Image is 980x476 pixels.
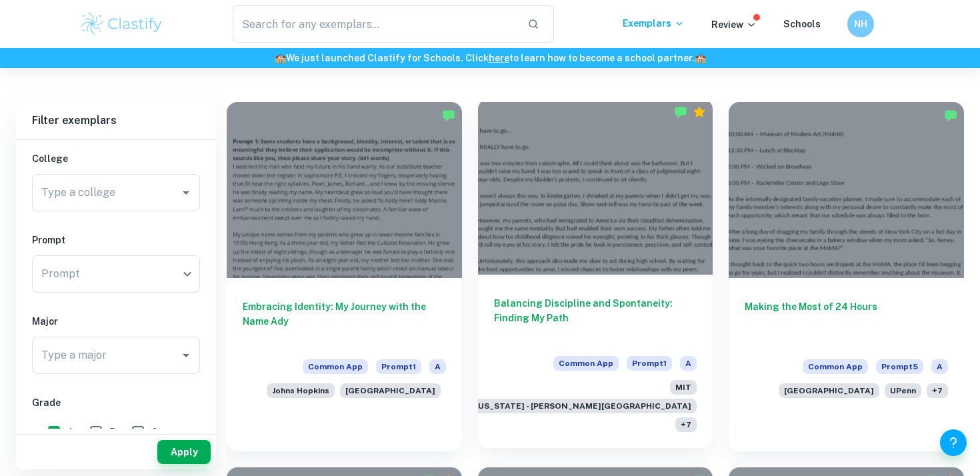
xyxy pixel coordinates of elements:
a: Schools [783,19,821,29]
img: Marked [674,105,687,119]
h6: Embracing Identity: My Journey with the Name Ady [243,299,446,343]
span: + 7 [675,417,697,432]
a: here [489,53,509,63]
span: + 7 [927,383,948,398]
span: C [151,425,158,439]
span: [GEOGRAPHIC_DATA] [340,383,441,398]
span: A [931,359,948,374]
span: Prompt 1 [376,359,421,374]
h6: Filter exemplars [16,102,216,139]
span: 🏫 [695,53,706,63]
h6: Prompt [32,233,200,247]
a: Balancing Discipline and Spontaneity: Finding My PathCommon AppPrompt1AMIT[GEOGRAPHIC_DATA][US_ST... [478,102,713,451]
span: [GEOGRAPHIC_DATA][US_STATE] - [PERSON_NAME][GEOGRAPHIC_DATA] [380,399,697,413]
span: Johns Hopkins [267,383,335,398]
button: Help and Feedback [940,429,967,456]
span: Prompt 5 [876,359,923,374]
span: Common App [303,359,368,374]
button: Open [177,183,195,202]
button: NH [847,11,874,37]
span: A [67,425,74,439]
span: Common App [553,356,619,371]
h6: NH [853,17,869,31]
span: [GEOGRAPHIC_DATA] [779,383,879,398]
p: Exemplars [623,16,685,31]
span: A [680,356,697,371]
p: Review [711,17,757,32]
img: Marked [944,109,957,122]
h6: Grade [32,395,200,410]
button: Apply [157,440,211,464]
span: 🏫 [275,53,286,63]
span: Prompt 1 [627,356,672,371]
input: Search for any exemplars... [233,5,517,43]
span: Common App [803,359,868,374]
span: UPenn [885,383,921,398]
h6: Making the Most of 24 Hours [745,299,948,343]
span: B [109,425,116,439]
h6: College [32,151,200,166]
span: MIT [670,380,697,395]
a: Embracing Identity: My Journey with the Name AdyCommon AppPrompt1AJohns Hopkins[GEOGRAPHIC_DATA] [227,102,462,451]
img: Marked [442,109,455,122]
h6: We just launched Clastify for Schools. Click to learn how to become a school partner. [3,51,977,65]
div: Premium [693,105,706,119]
h6: Major [32,314,200,329]
button: Open [177,346,195,365]
a: Making the Most of 24 HoursCommon AppPrompt5A[GEOGRAPHIC_DATA]UPenn+7 [729,102,964,451]
img: Clastify logo [79,11,164,37]
span: A [429,359,446,374]
h6: Balancing Discipline and Spontaneity: Finding My Path [494,296,697,340]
